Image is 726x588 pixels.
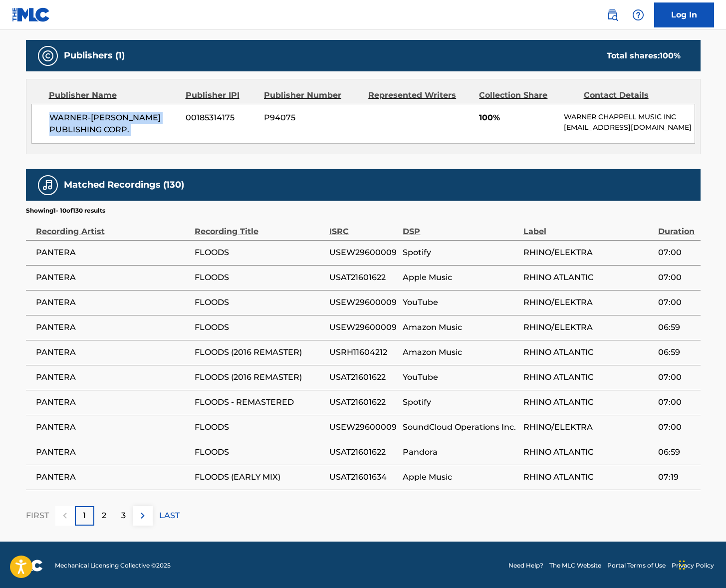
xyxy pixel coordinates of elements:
div: Publisher IPI [186,89,256,101]
span: PANTERA [36,296,190,308]
span: 100% [479,112,556,124]
span: RHINO ATLANTIC [523,346,653,358]
div: Total shares: [607,50,681,62]
div: ISRC [329,215,398,238]
span: 00185314175 [186,112,256,124]
span: Amazon Music [403,346,518,358]
h5: Matched Recordings (130) [64,179,184,191]
span: RHINO ATLANTIC [523,396,653,408]
span: PANTERA [36,346,190,358]
span: 07:00 [658,421,695,433]
span: Pandora [403,446,518,458]
span: 100 % [660,51,681,60]
span: 07:00 [658,296,695,308]
span: PANTERA [36,421,190,433]
span: PANTERA [36,396,190,408]
div: Collection Share [479,89,576,101]
span: 07:00 [658,396,695,408]
span: PANTERA [36,272,190,284]
span: PANTERA [36,446,190,458]
img: Publishers [42,50,54,62]
div: DSP [403,215,518,238]
div: Contact Details [584,89,681,101]
span: Amazon Music [403,321,518,333]
span: USAT21601622 [329,396,398,408]
span: USEW29600009 [329,296,398,308]
span: FLOODS [195,321,324,333]
span: RHINO ATLANTIC [523,471,653,483]
span: FLOODS [195,296,324,308]
span: USEW29600009 [329,421,398,433]
span: RHINO/ELEKTRA [523,421,653,433]
p: LAST [159,510,180,522]
a: Public Search [602,5,622,25]
span: 07:19 [658,471,695,483]
span: RHINO/ELEKTRA [523,296,653,308]
span: FLOODS (2016 REMASTER) [195,371,324,383]
p: 3 [121,510,126,522]
span: YouTube [403,296,518,308]
div: Label [523,215,653,238]
div: Publisher Number [264,89,361,101]
div: Recording Artist [36,215,190,238]
div: Help [628,5,648,25]
div: Publisher Name [49,89,178,101]
div: Drag [679,550,685,580]
span: Spotify [403,247,518,259]
img: search [606,9,618,21]
span: USAT21601622 [329,446,398,458]
span: 07:00 [658,272,695,284]
span: USRH11604212 [329,346,398,358]
p: [EMAIL_ADDRESS][DOMAIN_NAME] [564,122,694,133]
span: USAT21601634 [329,471,398,483]
a: Portal Terms of Use [607,561,666,570]
div: Represented Writers [368,89,472,101]
span: SoundCloud Operations Inc. [403,421,518,433]
span: 07:00 [658,247,695,259]
img: MLC Logo [12,7,50,22]
span: 06:59 [658,346,695,358]
span: PANTERA [36,471,190,483]
span: WARNER-[PERSON_NAME] PUBLISHING CORP. [49,112,179,136]
span: RHINO ATLANTIC [523,446,653,458]
div: Recording Title [195,215,324,238]
span: RHINO ATLANTIC [523,272,653,284]
span: Mechanical Licensing Collective © 2025 [55,561,171,570]
span: YouTube [403,371,518,383]
span: USAT21601622 [329,272,398,284]
span: RHINO/ELEKTRA [523,247,653,259]
span: 06:59 [658,321,695,333]
span: FLOODS (2016 REMASTER) [195,346,324,358]
span: FLOODS (EARLY MIX) [195,471,324,483]
a: Need Help? [508,561,543,570]
h5: Publishers (1) [64,50,125,61]
span: 07:00 [658,371,695,383]
div: Duration [658,215,695,238]
a: The MLC Website [549,561,601,570]
p: Showing 1 - 10 of 130 results [26,206,105,215]
img: help [632,9,644,21]
span: USAT21601622 [329,371,398,383]
p: WARNER CHAPPELL MUSIC INC [564,112,694,122]
span: Apple Music [403,471,518,483]
span: FLOODS [195,446,324,458]
a: Privacy Policy [672,561,714,570]
span: Spotify [403,396,518,408]
span: FLOODS [195,421,324,433]
span: Apple Music [403,272,518,284]
img: right [137,510,149,522]
span: RHINO ATLANTIC [523,371,653,383]
img: Matched Recordings [42,179,54,191]
span: FLOODS [195,272,324,284]
span: PANTERA [36,371,190,383]
span: PANTERA [36,321,190,333]
span: PANTERA [36,247,190,259]
span: FLOODS - REMASTERED [195,396,324,408]
iframe: Chat Widget [676,540,726,588]
span: USEW29600009 [329,247,398,259]
span: RHINO/ELEKTRA [523,321,653,333]
a: Log In [654,2,714,27]
span: P94075 [264,112,361,124]
p: 2 [102,510,106,522]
